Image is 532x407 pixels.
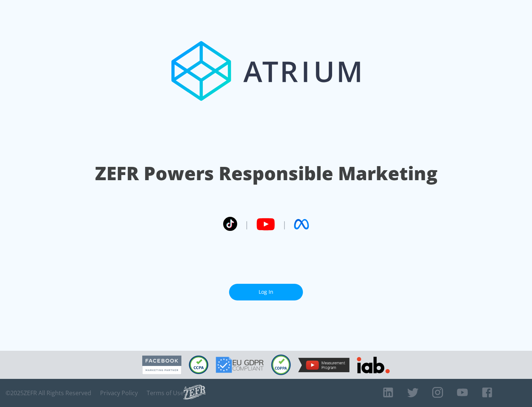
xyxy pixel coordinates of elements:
img: CCPA Compliant [189,356,208,374]
span: | [282,219,287,230]
img: COPPA Compliant [271,354,291,375]
img: GDPR Compliant [216,357,264,373]
img: YouTube Measurement Program [298,358,349,372]
h1: ZEFR Powers Responsible Marketing [95,161,437,186]
a: Log In [229,284,303,300]
a: Privacy Policy [100,389,138,397]
span: © 2025 ZEFR All Rights Reserved [6,389,91,397]
span: | [245,219,249,230]
img: Facebook Marketing Partner [142,356,181,374]
img: IAB [357,357,390,373]
a: Terms of Use [147,389,184,397]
